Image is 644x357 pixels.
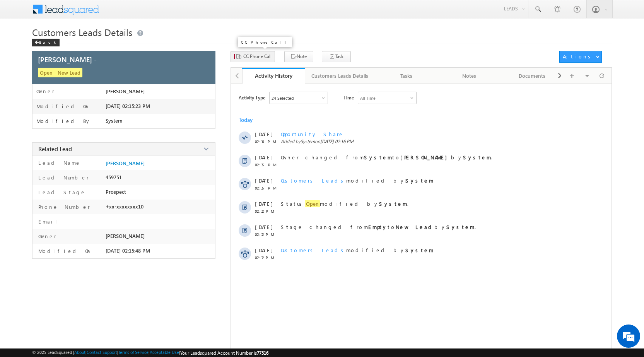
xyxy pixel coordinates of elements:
label: Modified On [36,248,92,254]
span: Added by on [281,138,579,144]
strong: System [463,154,491,161]
strong: Empty [368,224,388,230]
a: Activity History [242,68,305,84]
a: About [74,350,85,355]
label: Lead Number [36,174,89,181]
button: Note [284,51,313,62]
span: Opportunity Share [281,131,344,137]
span: [DATE] [255,224,272,230]
span: CC Phone Call [243,53,272,60]
div: Notes [444,71,494,80]
span: [DATE] 02:15:48 PM [106,248,150,254]
strong: [PERSON_NAME] [400,154,451,161]
a: Terms of Service [118,350,149,355]
button: CC Phone Call [231,51,275,62]
label: Phone Number [36,203,90,210]
span: [DATE] [255,131,272,137]
span: 02:12 PM [255,209,278,214]
span: Prospect [106,189,126,195]
div: 24 Selected [272,96,294,101]
span: 02:12 PM [255,232,278,237]
strong: New Lead [396,224,434,230]
span: modified by [281,247,434,253]
a: Acceptable Use [150,350,179,355]
div: All Time [360,96,376,101]
a: Contact Support [87,350,117,355]
span: Time [343,92,354,103]
a: Tasks [375,68,438,84]
span: Customers Leads [281,177,346,184]
span: 77516 [257,350,268,356]
strong: System [405,247,434,253]
span: 02:15 PM [255,162,278,167]
div: Tasks [381,71,431,80]
span: [DATE] [255,154,272,161]
div: Customers Leads Details [311,71,368,80]
span: © 2025 LeadSquared | | | | | [32,350,268,356]
span: System [301,138,315,144]
a: [PERSON_NAME] [106,160,145,166]
strong: System [364,154,392,161]
label: Modified On [36,103,90,109]
span: Related Lead [38,145,72,153]
span: Status modified by . [281,200,408,207]
div: Actions [563,53,593,60]
span: 02:12 PM [255,255,278,260]
label: Email [36,218,63,225]
label: Lead Name [36,159,81,166]
p: CC Phone Call [241,39,289,45]
span: Stage changed from to by . [281,224,476,230]
span: 459751 [106,174,122,180]
label: Owner [36,88,55,94]
span: [PERSON_NAME] [106,233,145,239]
div: Today [239,116,264,123]
span: Activity Type [239,92,265,103]
div: Back [32,39,60,46]
span: System [106,118,123,124]
span: [PERSON_NAME] [106,88,145,94]
span: 02:16 PM [255,139,278,144]
div: Activity History [248,72,299,79]
span: Your Leadsquared Account Number is [180,350,268,356]
strong: System [379,200,407,207]
a: Notes [438,68,501,84]
div: Documents [507,71,557,80]
strong: System [405,177,434,184]
span: [DATE] [255,177,272,184]
label: Modified By [36,118,91,124]
span: Open - New Lead [38,68,82,77]
span: [DATE] 02:15:23 PM [106,103,150,109]
span: [PERSON_NAME] - [38,55,97,64]
div: Owner Changed,Status Changed,Stage Changed,Source Changed,Notes & 19 more.. [270,92,328,104]
span: [DATE] 02:16 PM [320,138,354,144]
button: Actions [559,51,602,63]
a: Customers Leads Details [305,68,375,84]
span: +xx-xxxxxxxx10 [106,203,143,210]
button: Task [322,51,351,62]
span: 02:15 PM [255,186,278,190]
a: Documents [501,68,564,84]
span: modified by [281,177,434,184]
span: Open [305,200,320,207]
span: [DATE] [255,247,272,253]
strong: System [446,224,475,230]
span: Owner changed from to by . [281,154,492,161]
label: Lead Stage [36,189,86,195]
span: Customers Leads Details [32,26,132,38]
label: Owner [36,233,56,239]
span: Customers Leads [281,247,346,253]
span: [DATE] [255,200,272,207]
